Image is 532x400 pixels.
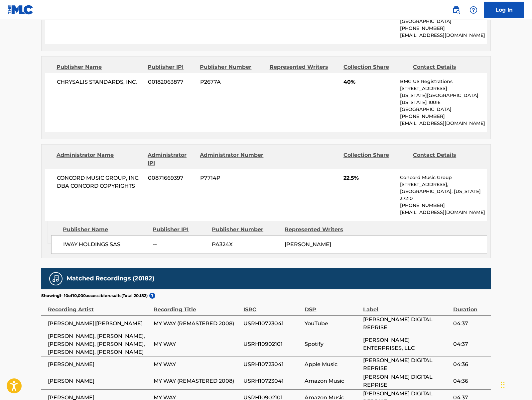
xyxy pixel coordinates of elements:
[400,25,487,32] p: [PHONE_NUMBER]
[343,174,395,182] span: 22.5%
[52,275,60,283] img: Matched Recordings
[48,377,150,385] span: [PERSON_NAME]
[270,63,338,71] div: Represented Writers
[154,299,240,314] div: Recording Title
[243,320,301,328] span: USRH10723041
[57,78,143,86] span: CHRYSALIS STANDARDS, INC.
[305,320,360,328] span: YouTube
[363,316,450,332] span: [PERSON_NAME] DIGITAL REPRISE
[343,78,395,86] span: 40%
[499,368,532,400] iframe: Chat Widget
[212,226,280,234] div: Publisher Number
[149,293,155,299] span: ?
[154,360,240,368] span: MY WAY
[453,360,487,368] span: 04:36
[343,63,408,71] div: Collection Share
[48,332,150,356] span: [PERSON_NAME], [PERSON_NAME], [PERSON_NAME], [PERSON_NAME], [PERSON_NAME], [PERSON_NAME]
[400,92,487,106] p: [US_STATE][GEOGRAPHIC_DATA][US_STATE] 10016
[8,5,34,15] img: MLC Logo
[400,32,487,39] p: [EMAIL_ADDRESS][DOMAIN_NAME]
[363,373,450,389] span: [PERSON_NAME] DIGITAL REPRISE
[452,6,460,14] img: search
[363,299,450,314] div: Label
[469,6,477,14] img: help
[501,375,505,395] div: Drag
[400,106,487,113] p: [GEOGRAPHIC_DATA]
[154,320,240,328] span: MY WAY (REMASTERED 2008)
[285,226,352,234] div: Represented Writers
[41,293,148,299] p: Showing 1 - 10 of 10,000 accessible results (Total 20,182 )
[153,241,207,249] span: --
[413,151,477,167] div: Contact Details
[200,63,264,71] div: Publisher Number
[400,202,487,209] p: [PHONE_NUMBER]
[484,2,524,18] a: Log In
[57,174,143,190] span: CONCORD MUSIC GROUP, INC. DBA CONCORD COPYRIGHTS
[148,78,195,86] span: 00182063877
[363,336,450,352] span: [PERSON_NAME] ENTERPRISES, LLC
[285,241,331,248] span: [PERSON_NAME]
[400,78,487,85] p: BMG US Registrations
[305,377,360,385] span: Amazon Music
[48,360,150,368] span: [PERSON_NAME]
[243,340,301,348] span: USRH10902101
[212,241,280,249] span: PA324X
[453,299,487,314] div: Duration
[148,174,195,182] span: 00871669397
[154,340,240,348] span: MY WAY
[413,63,477,71] div: Contact Details
[453,320,487,328] span: 04:37
[400,18,487,25] p: [GEOGRAPHIC_DATA]
[57,63,143,71] div: Publisher Name
[400,181,487,188] p: [STREET_ADDRESS],
[400,113,487,120] p: [PHONE_NUMBER]
[400,188,487,202] p: [GEOGRAPHIC_DATA], [US_STATE] 37210
[200,151,264,167] div: Administrator Number
[363,356,450,372] span: [PERSON_NAME] DIGITAL REPRISE
[400,174,487,181] p: Concord Music Group
[63,226,148,234] div: Publisher Name
[243,377,301,385] span: USRH10723041
[467,3,480,17] div: Help
[200,174,265,182] span: P7714P
[400,209,487,216] p: [EMAIL_ADDRESS][DOMAIN_NAME]
[63,241,148,249] span: IWAY HOLDINGS SAS
[57,151,143,167] div: Administrator Name
[450,3,463,17] a: Public Search
[66,275,154,282] h5: Matched Recordings (20182)
[400,120,487,127] p: [EMAIL_ADDRESS][DOMAIN_NAME]
[48,299,150,314] div: Recording Artist
[343,151,408,167] div: Collection Share
[305,299,360,314] div: DSP
[148,151,195,167] div: Administrator IPI
[48,320,150,328] span: [PERSON_NAME]|[PERSON_NAME]
[305,340,360,348] span: Spotify
[243,360,301,368] span: USRH10723041
[243,299,301,314] div: ISRC
[400,85,487,92] p: [STREET_ADDRESS]
[154,377,240,385] span: MY WAY (REMASTERED 2008)
[305,360,360,368] span: Apple Music
[453,340,487,348] span: 04:37
[200,78,265,86] span: P2677A
[453,377,487,385] span: 04:36
[148,63,195,71] div: Publisher IPI
[153,226,207,234] div: Publisher IPI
